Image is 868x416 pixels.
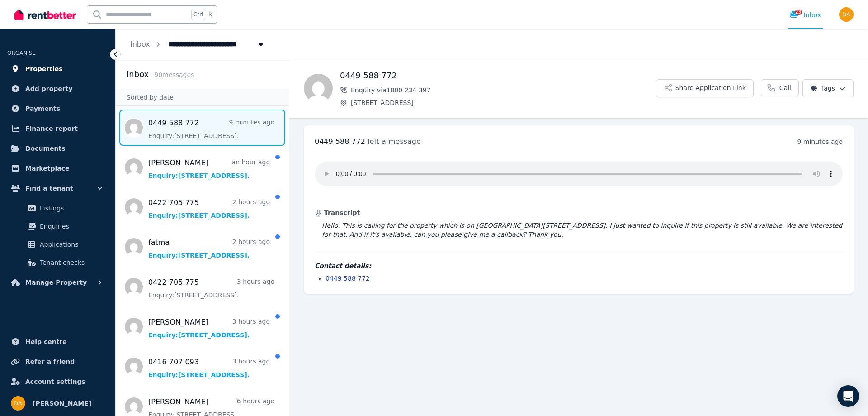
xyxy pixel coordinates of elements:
[209,11,212,18] span: k
[368,137,421,146] span: left a message
[148,277,274,300] a: 0422 705 7753 hours agoEnquiry:[STREET_ADDRESS].
[837,385,859,407] div: Open Intercom Messenger
[7,80,108,98] a: Add property
[33,398,91,409] span: [PERSON_NAME]
[7,159,108,177] a: Marketplace
[25,163,69,174] span: Marketplace
[40,257,101,268] span: Tenant checks
[14,8,76,21] img: RentBetter
[797,138,843,145] time: 9 minutes ago
[7,273,108,292] button: Manage Property
[25,63,63,74] span: Properties
[25,376,85,387] span: Account settings
[7,353,108,371] a: Refer a friend
[839,7,854,22] img: Drew Andrea
[11,199,104,217] a: Listings
[40,221,101,232] span: Enquiries
[148,197,270,220] a: 0422 705 7752 hours agoEnquiry:[STREET_ADDRESS].
[7,60,108,78] a: Properties
[11,253,104,272] a: Tenant checks
[351,86,656,95] span: Enquiry via 1800 234 397
[315,208,843,217] h3: Transcript
[789,10,821,19] div: Inbox
[315,261,843,270] h4: Contact details:
[25,123,78,134] span: Finance report
[779,83,791,92] span: Call
[148,158,270,180] a: [PERSON_NAME]an hour agoEnquiry:[STREET_ADDRESS].
[154,71,194,78] span: 90 message s
[25,83,73,94] span: Add property
[25,277,87,288] span: Manage Property
[40,203,101,214] span: Listings
[40,239,101,250] span: Applications
[11,235,104,253] a: Applications
[11,396,25,411] img: Drew Andrea
[315,137,365,146] span: 0449 588 772
[7,50,36,56] span: ORGANISE
[7,100,108,118] a: Payments
[7,179,108,197] button: Find a tenant
[127,68,149,81] h2: Inbox
[25,356,75,367] span: Refer a friend
[340,69,656,82] h1: 0449 588 772
[25,336,67,347] span: Help centre
[148,357,270,379] a: 0416 707 0933 hours agoEnquiry:[STREET_ADDRESS].
[148,237,270,260] a: fatma2 hours agoEnquiry:[STREET_ADDRESS].
[325,275,370,282] a: 0449 588 772
[7,373,108,391] a: Account settings
[148,317,270,339] a: [PERSON_NAME]3 hours agoEnquiry:[STREET_ADDRESS].
[116,89,289,106] div: Sorted by date
[148,118,274,140] a: 0449 588 7729 minutes agoEnquiry:[STREET_ADDRESS].
[116,29,280,60] nav: Breadcrumb
[7,139,108,158] a: Documents
[191,9,205,20] span: Ctrl
[11,217,104,235] a: Enquiries
[7,120,108,138] a: Finance report
[656,79,754,97] button: Share Application Link
[304,74,333,103] img: 0449 588 772
[761,79,799,96] a: Call
[7,333,108,351] a: Help centre
[315,221,843,239] blockquote: Hello. This is calling for the property which is on [GEOGRAPHIC_DATA][STREET_ADDRESS]. I just wan...
[25,103,60,114] span: Payments
[802,79,854,97] button: Tags
[795,10,802,15] span: 23
[25,183,73,194] span: Find a tenant
[130,40,150,48] a: Inbox
[25,143,66,154] span: Documents
[351,98,656,107] span: [STREET_ADDRESS]
[810,84,835,93] span: Tags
